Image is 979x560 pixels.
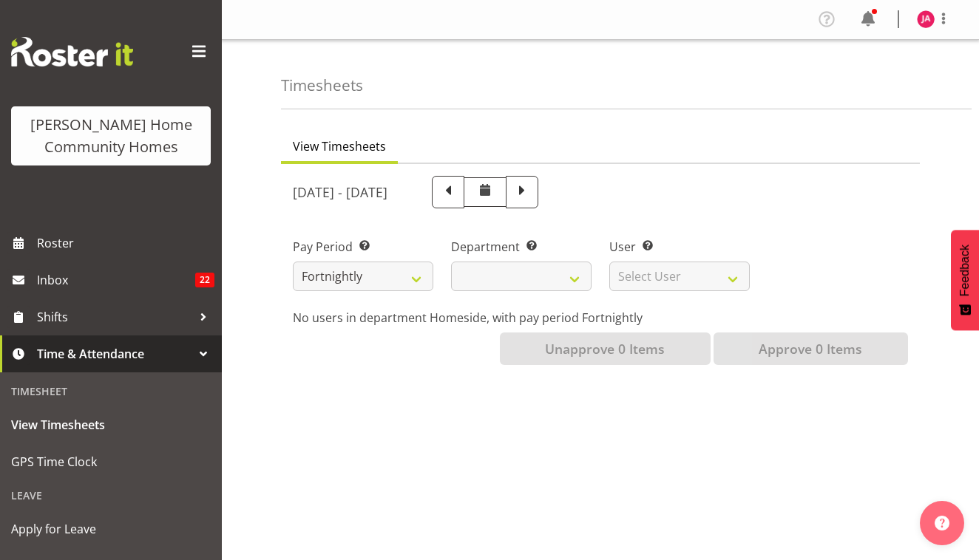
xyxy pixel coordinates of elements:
[958,245,972,296] span: Feedback
[37,306,192,328] span: Shifts
[4,511,218,547] a: Apply for Leave
[609,238,750,256] label: User
[11,451,211,473] span: GPS Time Clock
[545,339,665,358] span: Unapprove 0 Items
[951,230,979,330] button: Feedback - Show survey
[11,518,211,540] span: Apply for Leave
[4,406,218,443] a: View Timesheets
[4,443,218,480] a: GPS Time Clock
[4,480,218,511] div: Leave
[293,184,387,200] h5: [DATE] - [DATE]
[37,343,192,365] span: Time & Attendance
[37,232,214,254] span: Roster
[37,269,195,291] span: Inbox
[759,339,862,358] span: Approve 0 Items
[293,238,433,256] label: Pay Period
[281,77,363,94] h4: Timesheets
[935,516,949,530] img: help-xxl-2.png
[714,332,908,365] button: Approve 0 Items
[293,137,386,155] span: View Timesheets
[11,37,133,66] img: Rosterit website logo
[917,10,935,28] img: julius-antonio10095.jpg
[195,273,214,287] span: 22
[26,114,196,158] div: [PERSON_NAME] Home Community Homes
[11,414,211,436] span: View Timesheets
[4,376,218,406] div: Timesheet
[500,332,711,365] button: Unapprove 0 Items
[451,238,592,256] label: Department
[293,309,908,327] p: No users in department Homeside, with pay period Fortnightly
